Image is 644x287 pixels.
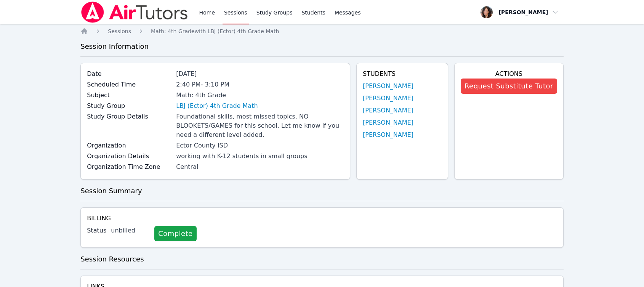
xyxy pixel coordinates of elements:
[176,152,344,161] div: working with K-12 students in small groups
[335,9,361,16] span: Messages
[80,2,188,23] img: Air Tutors
[80,186,564,196] h3: Session Summary
[108,27,131,35] a: Sessions
[80,254,564,265] h3: Session Resources
[363,130,413,139] a: [PERSON_NAME]
[363,106,413,115] a: [PERSON_NAME]
[87,214,557,223] h4: Billing
[363,118,413,127] a: [PERSON_NAME]
[111,226,148,235] div: unbilled
[176,91,344,100] div: Math: 4th Grade
[108,28,131,34] span: Sessions
[87,162,171,172] label: Organization Time Zone
[151,27,279,35] a: Math: 4th Gradewith LBJ (Ector) 4th Grade Math
[87,226,106,235] label: Status
[176,101,258,111] a: LBJ (Ector) 4th Grade Math
[154,226,196,241] a: Complete
[87,141,171,150] label: Organization
[363,94,413,103] a: [PERSON_NAME]
[176,162,344,172] div: Central
[87,69,171,79] label: Date
[461,69,557,79] h4: Actions
[87,101,171,111] label: Study Group
[80,41,564,52] h3: Session Information
[176,112,344,139] div: Foundational skills, most missed topics. NO BLOOKETS/GAMES for this school. Let me know if you ne...
[87,80,171,89] label: Scheduled Time
[363,69,442,79] h4: Students
[176,80,344,89] div: 2:40 PM - 3:10 PM
[151,28,279,34] span: Math: 4th Grade with LBJ (Ector) 4th Grade Math
[87,112,171,121] label: Study Group Details
[87,91,171,100] label: Subject
[363,82,413,91] a: [PERSON_NAME]
[87,152,171,161] label: Organization Details
[461,79,557,94] button: Request Substitute Tutor
[80,27,564,35] nav: Breadcrumb
[176,141,344,150] div: Ector County ISD
[176,69,344,79] div: [DATE]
